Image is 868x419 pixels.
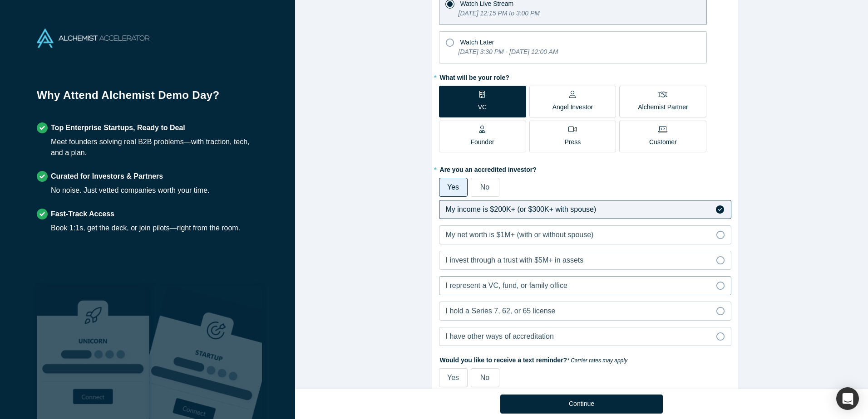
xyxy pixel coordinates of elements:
p: Customer [649,137,677,147]
button: Continue [500,395,663,414]
p: VC [478,102,487,112]
label: Are you an accredited investor? [439,162,731,175]
span: I represent a VC, fund, or family office [446,282,567,289]
span: I invest through a trust with $5M+ in assets [446,256,584,264]
label: Would you like to receive a text reminder? [439,352,731,365]
span: No [480,374,489,381]
img: Prism AI [149,285,262,419]
div: Book 1:1s, get the deck, or join pilots—right from the room. [51,223,240,234]
h1: Why Attend Alchemist Demo Day? [37,87,258,110]
span: I have other ways of accreditation [446,332,554,340]
div: No noise. Just vetted companies worth your time. [51,185,210,196]
p: Press [565,137,581,147]
p: Founder [470,137,494,147]
span: My income is $200K+ (or $300K+ with spouse) [446,205,597,213]
i: [DATE] 3:30 PM - [DATE] 12:00 AM [459,48,558,55]
img: Robust Technologies [37,285,149,419]
i: [DATE] 12:15 PM to 3:00 PM [459,10,540,17]
div: Meet founders solving real B2B problems—with traction, tech, and a plan. [51,136,258,158]
strong: Top Enterprise Startups, Ready to Deal [51,124,185,132]
p: Alchemist Partner [638,102,688,112]
strong: Fast-Track Access [51,210,114,218]
label: What will be your role? [439,70,731,83]
img: Alchemist Accelerator Logo [37,29,149,48]
strong: Curated for Investors & Partners [51,172,163,180]
span: Watch Later [460,39,494,46]
span: No [480,183,489,191]
p: Angel Investor [552,102,593,112]
span: My net worth is $1M+ (with or without spouse) [446,231,594,239]
span: I hold a Series 7, 62, or 65 license [446,307,556,315]
span: Yes [447,374,459,381]
em: * Carrier rates may apply [567,357,627,364]
span: Yes [447,183,459,191]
